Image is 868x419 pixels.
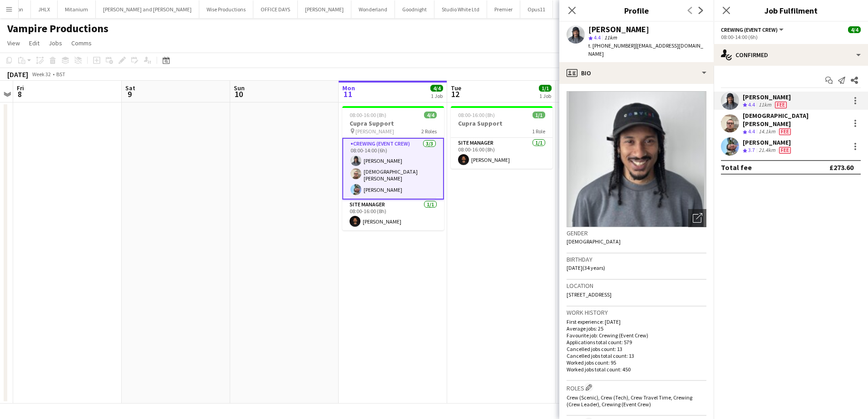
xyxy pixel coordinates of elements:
[434,0,487,18] button: Studio White Ltd
[567,346,706,352] p: Cancelled jobs count: 13
[688,209,706,227] div: Open photos pop-in
[567,352,706,359] p: Cancelled jobs total count: 13
[748,146,755,153] span: 3.7
[487,0,520,18] button: Premier
[567,339,706,346] p: Applications total count: 579
[29,39,39,47] span: Edit
[451,138,552,169] app-card-role: Site Manager1/108:00-16:00 (8h)[PERSON_NAME]
[594,34,601,41] span: 4.4
[743,112,846,128] div: [DEMOGRAPHIC_DATA][PERSON_NAME]
[829,163,853,172] div: £273.60
[714,44,868,66] div: Confirmed
[31,0,58,18] button: JHLX
[757,101,773,109] div: 11km
[567,366,706,373] p: Worked jobs total count: 450
[71,39,92,47] span: Comms
[68,37,95,49] a: Comms
[714,5,868,16] h3: Job Fulfilment
[25,37,43,49] a: Edit
[56,71,65,78] div: BST
[58,0,96,18] button: Mitanium
[341,89,355,99] span: 11
[199,0,253,18] button: Wise Productions
[532,128,545,135] span: 1 Role
[431,93,443,99] div: 1 Job
[567,91,706,227] img: Crew avatar or photo
[351,0,395,18] button: Wonderland
[721,26,785,33] button: Crewing (Event Crew)
[567,229,706,237] h3: Gender
[449,89,461,99] span: 12
[298,0,351,18] button: [PERSON_NAME]
[15,89,24,99] span: 8
[779,147,791,154] span: Fee
[559,62,714,84] div: Bio
[757,128,777,136] div: 14.1km
[567,282,706,290] h3: Location
[342,119,444,127] h3: Cupra Support
[458,112,495,118] span: 08:00-16:00 (8h)
[96,0,199,18] button: [PERSON_NAME] and [PERSON_NAME]
[45,37,66,49] a: Jobs
[559,5,714,16] h3: Profile
[567,264,605,271] span: [DATE] (34 years)
[588,42,703,57] span: | [EMAIL_ADDRESS][DOMAIN_NAME]
[748,101,755,108] span: 4.4
[757,146,777,154] div: 21.4km
[234,84,245,92] span: Sun
[567,255,706,263] h3: Birthday
[567,318,706,325] p: First experience: [DATE]
[748,128,755,135] span: 4.4
[743,138,793,146] div: [PERSON_NAME]
[430,85,443,92] span: 4/4
[602,34,619,41] span: 11km
[567,325,706,332] p: Average jobs: 25
[395,0,434,18] button: Goodnight
[721,163,752,172] div: Total fee
[17,84,24,92] span: Fri
[4,37,24,49] a: View
[848,26,861,33] span: 4/4
[253,0,298,18] button: OFFICE DAYS
[777,146,793,154] div: Crew has different fees then in role
[7,22,108,35] h1: Vampire Productions
[721,34,861,40] div: 08:00-14:00 (6h)
[567,308,706,317] h3: Work history
[232,89,245,99] span: 10
[342,106,444,230] app-job-card: 08:00-16:00 (8h)4/4Cupra Support [PERSON_NAME]2 RolesCrewing (Event Crew)3/308:00-14:00 (6h)[PERS...
[567,359,706,366] p: Worked jobs count: 95
[567,383,706,392] h3: Roles
[539,85,552,92] span: 1/1
[539,93,551,99] div: 1 Job
[567,291,612,298] span: [STREET_ADDRESS]
[567,394,692,408] span: Crew (Scenic), Crew (Tech), Crew Travel Time, Crewing (Crew Leader), Crewing (Event Crew)
[125,84,135,92] span: Sat
[49,39,62,47] span: Jobs
[567,332,706,339] p: Favourite job: Crewing (Event Crew)
[7,70,28,79] div: [DATE]
[342,138,444,200] app-card-role: Crewing (Event Crew)3/308:00-14:00 (6h)[PERSON_NAME][DEMOGRAPHIC_DATA][PERSON_NAME][PERSON_NAME]
[567,238,621,245] span: [DEMOGRAPHIC_DATA]
[355,128,394,135] span: [PERSON_NAME]
[451,119,552,127] h3: Cupra Support
[777,128,793,136] div: Crew has different fees then in role
[775,102,787,108] span: Fee
[424,112,437,118] span: 4/4
[7,39,20,47] span: View
[773,101,789,109] div: Crew has different fees then in role
[350,112,386,118] span: 08:00-16:00 (8h)
[553,0,596,18] button: Motiv Sports
[721,26,778,33] span: Crewing (Event Crew)
[124,89,135,99] span: 9
[520,0,553,18] button: Opus11
[558,89,571,99] span: 13
[533,112,545,118] span: 1/1
[779,128,791,135] span: Fee
[342,84,355,92] span: Mon
[588,25,649,34] div: [PERSON_NAME]
[421,128,437,135] span: 2 Roles
[30,71,53,78] span: Week 32
[451,106,552,169] app-job-card: 08:00-16:00 (8h)1/1Cupra Support1 RoleSite Manager1/108:00-16:00 (8h)[PERSON_NAME]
